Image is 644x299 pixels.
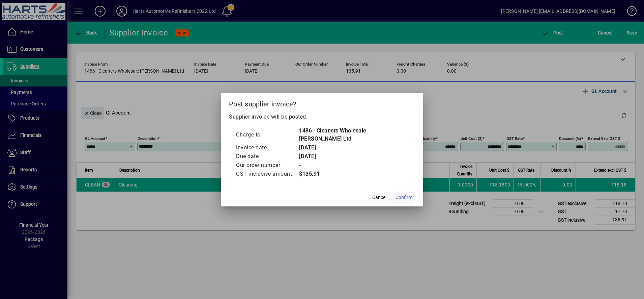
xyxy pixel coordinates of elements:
[372,194,386,201] span: Cancel
[236,143,299,152] td: Invoice date
[299,170,408,178] td: $135.91
[229,113,415,121] p: Supplier invoice will be posted.
[221,93,423,113] h2: Post supplier invoice?
[236,161,299,170] td: Our order number
[236,126,299,143] td: Charge to
[299,152,408,161] td: [DATE]
[396,194,412,201] span: Confirm
[236,152,299,161] td: Due date
[299,161,408,170] td: -
[299,143,408,152] td: [DATE]
[236,170,299,178] td: GST inclusive amount
[393,192,415,204] button: Confirm
[299,126,408,143] td: 1486 - Cleaners Wholesale [PERSON_NAME] Ltd
[369,192,390,204] button: Cancel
